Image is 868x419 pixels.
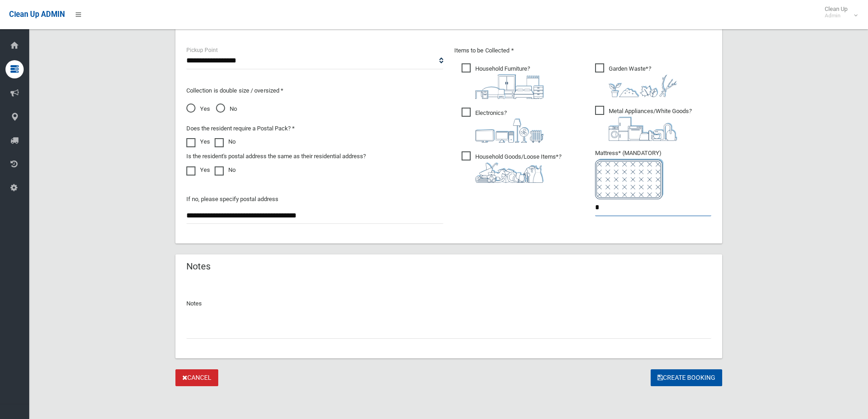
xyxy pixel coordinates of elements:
i: ? [609,108,692,141]
p: Items to be Collected * [454,45,711,56]
label: No [215,136,236,147]
span: Electronics [462,108,544,143]
span: Clean Up [820,5,857,19]
img: b13cc3517677393f34c0a387616ef184.png [475,162,544,183]
img: 36c1b0289cb1767239cdd3de9e694f19.png [609,117,677,141]
a: Cancel [175,369,218,386]
i: ? [475,153,561,183]
img: 394712a680b73dbc3d2a6a3a7ffe5a07.png [475,119,544,143]
header: Notes [175,258,221,275]
i: ? [475,109,544,143]
span: Yes [186,103,210,114]
label: Does the resident require a Postal Pack? * [186,123,295,134]
button: Create Booking [651,369,722,386]
p: Notes [186,298,711,309]
i: ? [609,65,677,97]
label: No [215,165,236,176]
img: e7408bece873d2c1783593a074e5cb2f.png [595,159,663,199]
span: Mattress* (MANDATORY) [595,150,711,199]
span: Garden Waste* [595,63,677,97]
img: 4fd8a5c772b2c999c83690221e5242e0.png [609,74,677,97]
i: ? [475,65,544,99]
label: Yes [186,165,210,176]
label: Yes [186,136,210,147]
p: Collection is double size / oversized * [186,85,443,96]
span: No [216,103,237,114]
small: Admin [825,12,847,19]
label: Is the resident's postal address the same as their residential address? [186,151,366,162]
span: Clean Up ADMIN [9,10,65,19]
img: aa9efdbe659d29b613fca23ba79d85cb.png [475,74,544,99]
span: Household Furniture [462,63,544,99]
span: Household Goods/Loose Items* [462,151,561,183]
span: Metal Appliances/White Goods [595,106,692,141]
label: If no, please specify postal address [186,194,278,205]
